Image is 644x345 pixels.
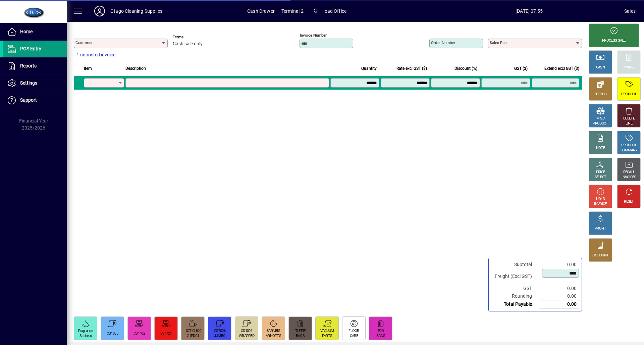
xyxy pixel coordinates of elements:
[491,261,539,268] td: Subtotal
[623,170,635,175] div: RECALL
[3,75,67,92] a: Settings
[173,41,203,47] span: Cash sale only
[295,329,306,334] div: TUFFIE
[623,65,636,70] div: CHARGE
[300,33,327,38] mat-label: Invoice number
[310,5,349,17] span: Head Office
[89,5,110,17] button: Profile
[491,285,539,292] td: GST
[20,29,33,34] span: Home
[322,334,332,339] div: PARTS
[378,329,384,334] div: ECO
[20,63,37,68] span: Reports
[624,6,636,16] div: Sales
[622,175,636,180] div: INVOICES
[491,292,539,300] td: Rounding
[491,300,539,308] td: Total Payable
[3,58,67,75] a: Reports
[596,146,605,151] div: NOTE
[214,329,225,334] div: CS7006
[621,92,636,97] div: PRODUCT
[595,175,606,180] div: SELECT
[454,65,477,72] span: Discount (%)
[626,121,632,126] div: LINE
[431,40,455,45] mat-label: Order number
[491,268,539,285] td: Freight (Excl GST)
[596,116,604,121] div: MISC
[125,65,146,72] span: Description
[621,148,637,153] div: SUMMARY
[434,6,624,16] span: [DATE] 07:55
[110,6,162,16] div: Otago Cleaning Supplies
[320,329,334,334] div: VACUUM
[396,65,427,72] span: Rate excl GST ($)
[281,6,304,16] span: Terminal 2
[514,65,528,72] span: GST ($)
[594,202,606,207] div: INVOICE
[623,116,635,121] div: DELETE
[78,329,93,334] div: Fragrance
[539,261,579,268] td: 0.00
[596,170,605,175] div: PRICE
[621,143,636,148] div: PRODUCT
[266,334,281,339] div: ARNOTTS
[624,199,634,204] div: RESET
[3,23,67,40] a: Home
[594,92,607,97] div: EFTPOS
[75,40,93,45] mat-label: Customer
[20,46,41,51] span: POS Entry
[76,51,115,58] span: 1 unposted invoice
[173,35,213,39] span: Terms
[3,92,67,109] a: Support
[84,65,92,72] span: Item
[376,334,385,339] div: BAGS
[539,285,579,292] td: 0.00
[79,334,92,339] div: Sachets
[241,329,252,334] div: CS1001
[361,65,377,72] span: Quantity
[350,334,358,339] div: CARE
[595,226,606,231] div: PROFIT
[107,331,118,336] div: CS1055
[160,331,172,336] div: CS1421
[184,329,201,334] div: HOT CHOC
[544,65,579,72] span: Extend excl GST ($)
[214,334,226,339] div: JUMBO
[593,121,608,126] div: PRODUCT
[348,329,359,334] div: FLOOR
[592,253,608,258] div: DISCOUNT
[490,40,506,45] mat-label: Sales rep
[602,38,626,43] div: PROCESS SALE
[239,334,254,339] div: WRAPPED
[74,49,118,61] button: 1 unposted invoice
[596,65,605,70] div: CASH
[20,80,37,86] span: Settings
[296,334,305,339] div: BAGS
[133,331,145,336] div: CS1402
[187,334,199,339] div: 2HPDC1
[596,197,605,202] div: HOLD
[267,329,280,334] div: 8ARNBIS
[321,6,346,16] span: Head Office
[247,6,275,16] span: Cash Drawer
[539,292,579,300] td: 0.00
[20,97,37,103] span: Support
[539,300,579,308] td: 0.00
